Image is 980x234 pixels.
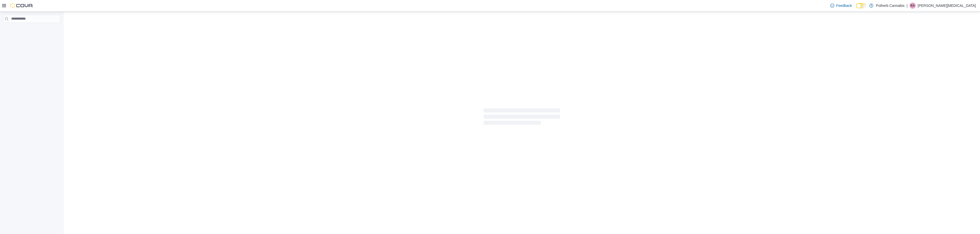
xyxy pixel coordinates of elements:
[484,109,560,126] span: Loading
[828,1,854,11] a: Feedback
[10,3,33,8] img: Cova
[856,3,867,8] input: Dark Mode
[910,3,916,9] div: Kareem Areola
[836,3,852,8] span: Feedback
[906,3,908,9] p: |
[911,3,915,9] span: KA
[3,24,60,36] nav: Complex example
[876,3,904,9] p: Potherb Cannabis
[918,3,976,9] p: [PERSON_NAME][MEDICAL_DATA]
